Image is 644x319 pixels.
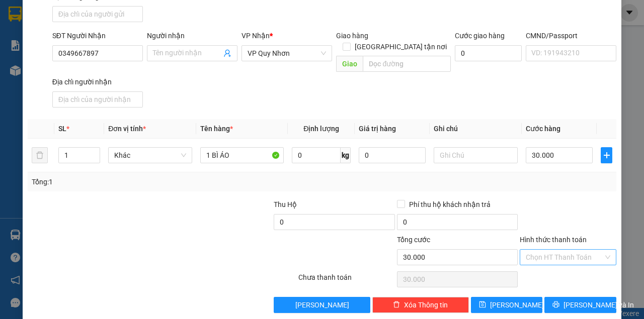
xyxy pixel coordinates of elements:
input: Địa chỉ của người nhận [52,91,143,108]
label: Hình thức thanh toán [520,236,587,244]
input: Cước giao hàng [455,45,522,61]
span: VP Quy Nhơn [248,46,326,61]
button: deleteXóa Thông tin [372,297,469,313]
div: SĐT Người Nhận [52,30,143,41]
input: Địa chỉ của người gửi [52,6,143,22]
input: VD: Bàn, Ghế [200,147,284,163]
span: SL [58,125,66,133]
input: Dọc đường [363,56,450,72]
div: Chưa thanh toán [297,272,396,289]
div: Tổng: 1 [32,176,250,187]
button: printer[PERSON_NAME] và In [544,297,616,313]
label: Cước giao hàng [455,32,505,40]
button: delete [32,147,48,163]
span: Thu Hộ [274,200,297,208]
span: Tên hàng [200,125,233,133]
button: save[PERSON_NAME] [471,297,543,313]
span: printer [552,301,559,309]
span: Giá trị hàng [359,125,396,133]
span: [PERSON_NAME] [295,299,349,310]
div: CMND/Passport [526,30,616,41]
span: [PERSON_NAME] và In [563,299,634,310]
div: Người nhận [147,30,237,41]
input: 0 [359,147,426,163]
th: Ghi chú [430,119,522,139]
button: [PERSON_NAME] [274,297,370,313]
span: Giao [336,56,363,72]
span: Cước hàng [526,125,560,133]
span: save [479,301,486,309]
span: user-add [223,49,231,57]
input: Ghi Chú [434,147,518,163]
span: Giao hàng [336,32,368,40]
span: delete [393,301,400,309]
div: Địa chỉ người nhận [52,76,143,87]
span: Định lượng [303,125,339,133]
span: [PERSON_NAME] [490,299,544,310]
button: plus [601,147,612,163]
span: [GEOGRAPHIC_DATA] tận nơi [351,41,451,52]
span: Đơn vị tính [108,125,146,133]
span: plus [601,151,612,159]
span: Phí thu hộ khách nhận trả [405,199,495,210]
span: Xóa Thông tin [404,299,448,310]
span: kg [341,147,351,163]
span: Tổng cước [397,236,430,244]
span: Khác [114,148,186,163]
span: VP Nhận [242,32,270,40]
